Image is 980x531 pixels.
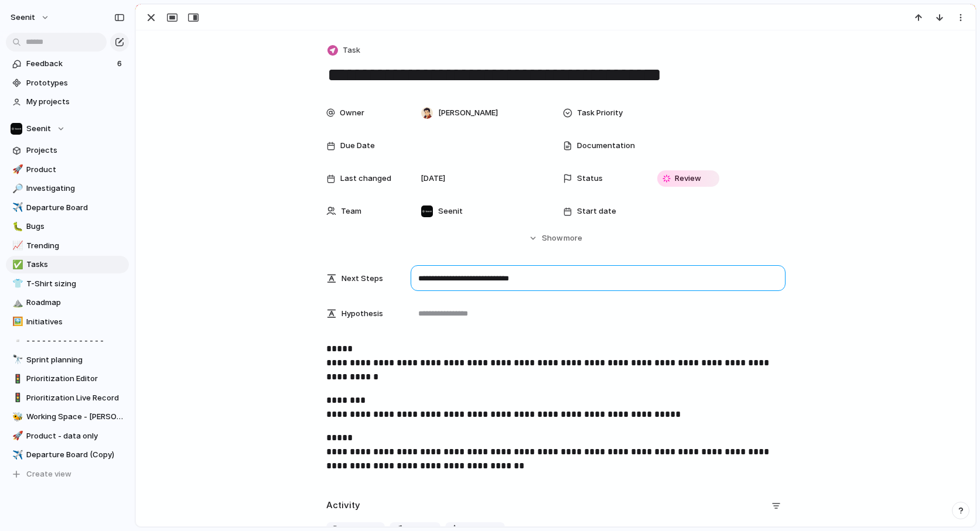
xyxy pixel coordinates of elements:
a: 🔎Investigating [6,180,129,197]
span: Due Date [340,140,375,152]
button: 🐝 [11,411,22,423]
div: 🐛 [12,220,21,234]
a: 🚀Product [6,161,129,179]
button: ✅ [11,259,22,270]
span: Departure Board (Copy) [26,449,125,461]
button: ✈️ [11,202,22,214]
span: Show [542,232,563,244]
button: 📈 [11,240,22,252]
button: 🚦 [11,373,22,385]
span: Next Steps [342,273,383,285]
button: Task [325,42,364,59]
button: Showmore [326,228,786,249]
div: ✈️ [12,448,21,462]
button: Seenit [5,8,56,27]
div: 🚀 [12,429,21,443]
span: Start date [577,205,616,217]
span: Last changed [340,173,391,184]
span: Prioritization Editor [26,373,125,385]
button: 🚦 [11,392,22,404]
div: 🔭Sprint planning [6,351,129,369]
a: 👕T-Shirt sizing [6,275,129,293]
a: Projects [6,142,129,159]
div: 🔎 [12,182,21,196]
a: Feedback6 [6,55,129,73]
a: Prototypes [6,74,129,92]
div: 🖼️ [12,315,21,328]
span: Status [577,173,603,184]
span: Review [675,173,701,184]
span: Prioritization Live Record [26,392,125,404]
a: 🚀Product - data only [6,427,129,445]
span: Feedback [26,58,114,70]
a: My projects [6,93,129,111]
button: ⛰️ [11,297,22,309]
span: Bugs [26,221,125,232]
span: Prototypes [26,77,125,89]
button: 🔎 [11,183,22,194]
span: Seenit [11,12,35,23]
span: Working Space - [PERSON_NAME] [26,411,125,423]
span: Seenit [26,123,51,135]
div: 🐝 [12,410,21,424]
a: 🚦Prioritization Editor [6,370,129,388]
div: 🚀 [12,163,21,176]
a: 📈Trending [6,237,129,255]
div: 🔭 [12,353,21,366]
a: ✈️Departure Board [6,199,129,217]
a: 🖼️Initiatives [6,313,129,331]
span: Departure Board [26,202,125,214]
button: 🚀 [11,164,22,176]
span: My projects [26,96,125,108]
span: 6 [117,58,124,70]
div: ✈️ [12,201,21,214]
div: 👕 [12,277,21,290]
span: Create view [26,468,71,480]
button: 🐛 [11,221,22,232]
button: 👕 [11,278,22,290]
a: 🐝Working Space - [PERSON_NAME] [6,408,129,426]
div: 🚦 [12,372,21,386]
button: ✈️ [11,449,22,461]
div: ⛰️ [12,296,21,310]
div: ✅ [12,258,21,272]
span: Team [341,205,361,217]
button: 🚀 [11,430,22,442]
div: 🚦 [12,391,21,405]
button: 🔭 [11,354,22,366]
h2: Activity [326,499,360,512]
span: Tasks [26,259,125,270]
span: Documentation [577,140,635,152]
span: Product - data only [26,430,125,442]
span: Task Priority [577,107,623,119]
span: - - - - - - - - - - - - - - - [26,335,125,347]
span: Owner [340,107,364,119]
span: Task [343,44,360,56]
span: Hypothesis [342,308,383,320]
div: ▫️ [12,334,21,348]
span: Projects [26,145,125,156]
a: ✅Tasks [6,256,129,273]
a: ⛰️Roadmap [6,294,129,311]
span: Product [26,164,125,176]
span: Initiatives [26,316,125,328]
a: 🐛Bugs [6,218,129,235]
span: T-Shirt sizing [26,278,125,290]
a: ▫️- - - - - - - - - - - - - - - [6,332,129,350]
span: Sprint planning [26,354,125,366]
div: 🚦Prioritization Live Record [6,389,129,407]
span: Trending [26,240,125,252]
span: Roadmap [26,297,125,309]
span: more [564,232,582,244]
span: Investigating [26,183,125,194]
